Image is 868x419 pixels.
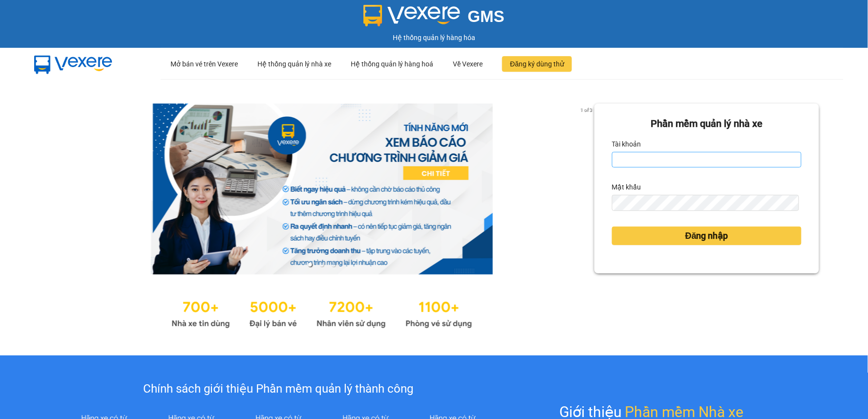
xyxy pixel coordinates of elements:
li: slide item 1 [308,263,312,267]
button: Đăng nhập [612,227,802,245]
span: GMS [468,7,505,25]
input: Tài khoản [612,152,802,168]
label: Mật khẩu [612,179,641,195]
div: Hệ thống quản lý nhà xe [257,48,331,80]
li: slide item 2 [320,263,324,267]
span: Đăng ký dùng thử [510,59,564,69]
label: Tài khoản [612,136,641,152]
div: Về Vexere [453,48,483,80]
img: mbUUG5Q.png [24,48,122,80]
div: Hệ thống quản lý hàng hoá [351,48,433,80]
div: Phần mềm quản lý nhà xe [612,116,802,131]
div: Chính sách giới thiệu Phần mềm quản lý thành công [61,380,496,398]
div: Hệ thống quản lý hàng hóa [2,32,866,43]
button: previous slide / item [49,104,63,274]
button: next slide / item [581,104,594,274]
img: logo 2 [363,5,460,26]
input: Mật khẩu [612,195,799,210]
img: Statistics.png [171,294,472,331]
li: slide item 3 [332,263,336,267]
a: GMS [363,15,505,22]
div: Mở bán vé trên Vexere [170,48,238,80]
span: Đăng nhập [685,229,728,243]
p: 1 of 3 [577,104,594,116]
button: Đăng ký dùng thử [502,56,572,72]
